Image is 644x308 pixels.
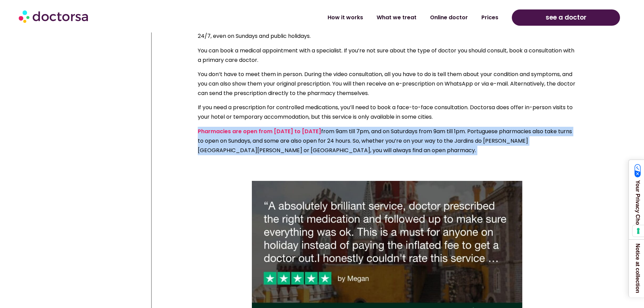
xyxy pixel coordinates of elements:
p: You can book a medical appointment with a specialist. If you’re not sure about the type of doctor... [198,46,576,65]
span: see a doctor [546,12,587,23]
button: Your consent preferences for tracking technologies [633,225,644,237]
img: California Consumer Privacy Act (CCPA) Opt-Out Icon [635,164,641,177]
a: Prices [475,10,505,25]
nav: Menu [166,10,505,25]
p: If you need a prescription for controlled medications, you’ll need to book a face-to-face consult... [198,103,576,122]
a: How it works [321,10,370,25]
a: Online doctor [423,10,475,25]
p: from 9am till 7pm, and on Saturdays from 9am till 1pm. Portuguese pharmacies also take turns to o... [198,127,576,155]
a: Pharmacies are open from [DATE] to [DATE] [198,127,321,135]
p: You don’t have to meet them in person. During the video consultation, all you have to do is tell ... [198,70,576,98]
a: see a doctor [512,9,620,26]
a: What we treat [370,10,423,25]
